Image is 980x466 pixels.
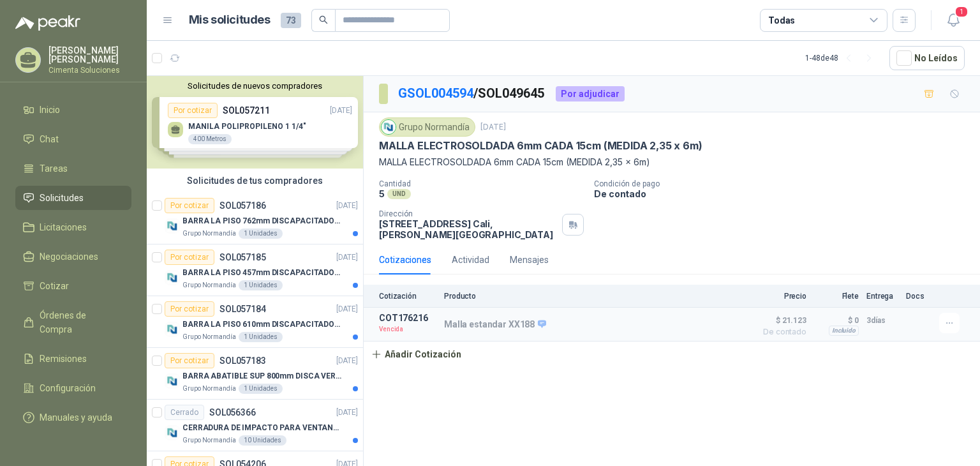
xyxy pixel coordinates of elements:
img: Company Logo [165,425,180,440]
div: Solicitudes de nuevos compradoresPor cotizarSOL057211[DATE] MANILA POLIPROPILENO 1 1/4"400 Metros... [147,76,363,169]
a: Por cotizarSOL057184[DATE] Company LogoBARRA LA PISO 610mm DISCAPACITADOS SOCOGrupo Normandía1 Un... [147,296,363,348]
p: Cotización [379,292,436,301]
a: Cotizar [15,274,131,298]
a: Configuración [15,376,131,400]
span: 1 [954,6,969,18]
p: Flete [814,292,859,301]
div: Solicitudes de tus compradores [147,169,363,193]
p: 5 [379,188,385,199]
span: search [319,15,328,24]
span: Cotizar [40,279,69,293]
p: Entrega [866,292,898,301]
p: Grupo Normandía [182,435,236,446]
span: Negociaciones [40,250,98,264]
div: Incluido [829,326,859,336]
a: Por cotizarSOL057183[DATE] Company LogoBARRA ABATIBLE SUP 800mm DISCA VERT SOCOGrupo Normandía1 U... [147,348,363,400]
img: Company Logo [165,218,180,234]
p: [DATE] [480,121,506,133]
div: 1 Unidades [239,384,283,394]
p: [STREET_ADDRESS] Cali , [PERSON_NAME][GEOGRAPHIC_DATA] [379,218,557,240]
div: Todas [768,13,795,27]
div: 1 - 48 de 48 [805,48,879,68]
img: Company Logo [165,270,180,285]
a: CerradoSOL056366[DATE] Company LogoCERRADURA DE IMPACTO PARA VENTANASGrupo Normandía10 Unidades [147,400,363,451]
p: [DATE] [336,200,358,212]
span: 73 [281,13,301,28]
button: 1 [942,9,965,32]
span: De contado [743,328,806,336]
p: SOL057183 [219,356,266,365]
p: Grupo Normandía [182,280,236,290]
span: Órdenes de Compra [40,308,119,336]
a: Manuales y ayuda [15,405,131,430]
div: Actividad [452,253,489,267]
div: Grupo Normandía [379,117,475,137]
span: Inicio [40,103,60,117]
img: Logo peakr [15,15,80,31]
h1: Mis solicitudes [189,11,271,29]
p: BARRA LA PISO 762mm DISCAPACITADOS SOCO [182,215,341,227]
a: Órdenes de Compra [15,303,131,342]
a: Licitaciones [15,215,131,239]
div: Por cotizar [165,198,214,213]
p: Cimenta Soluciones [48,66,131,74]
p: SOL056366 [209,408,256,417]
p: Malla estandar XX188 [444,319,546,331]
div: Por cotizar [165,301,214,317]
a: Chat [15,127,131,151]
p: Condición de pago [594,179,975,188]
button: No Leídos [889,46,965,70]
div: 1 Unidades [239,332,283,342]
img: Company Logo [165,373,180,389]
span: Configuración [40,381,96,395]
div: Por cotizar [165,250,214,265]
div: 10 Unidades [239,435,286,446]
div: UND [387,189,411,199]
span: Remisiones [40,352,87,366]
p: SOL057184 [219,304,266,313]
p: [DATE] [336,303,358,315]
div: Cerrado [165,405,204,420]
p: BARRA LA PISO 457mm DISCAPACITADOS SOCO [182,267,341,279]
button: Añadir Cotización [364,342,468,367]
span: Manuales y ayuda [40,410,112,425]
p: 3 días [866,313,898,328]
p: MALLA ELECTROSOLDADA 6mm CADA 15cm (MEDIDA 2,35 x 6m) [379,155,965,169]
p: De contado [594,188,975,199]
div: Mensajes [510,253,549,267]
div: Por cotizar [165,353,214,368]
a: Negociaciones [15,244,131,269]
a: GSOL004594 [398,86,473,101]
p: Grupo Normandía [182,229,236,239]
span: $ 21.123 [743,313,806,328]
span: Chat [40,132,59,146]
a: Inicio [15,98,131,122]
p: BARRA ABATIBLE SUP 800mm DISCA VERT SOCO [182,370,341,382]
p: Grupo Normandía [182,332,236,342]
p: CERRADURA DE IMPACTO PARA VENTANAS [182,422,341,434]
div: Cotizaciones [379,253,431,267]
a: Por cotizarSOL057186[DATE] Company LogoBARRA LA PISO 762mm DISCAPACITADOS SOCOGrupo Normandía1 Un... [147,193,363,244]
p: $ 0 [814,313,859,328]
p: MALLA ELECTROSOLDADA 6mm CADA 15cm (MEDIDA 2,35 x 6m) [379,139,702,153]
div: 1 Unidades [239,280,283,290]
img: Company Logo [165,322,180,337]
p: SOL057186 [219,201,266,210]
p: COT176216 [379,313,436,323]
p: [PERSON_NAME] [PERSON_NAME] [48,46,131,64]
p: Dirección [379,209,557,218]
p: Docs [906,292,932,301]
p: Grupo Normandía [182,384,236,394]
a: Por cotizarSOL057185[DATE] Company LogoBARRA LA PISO 457mm DISCAPACITADOS SOCOGrupo Normandía1 Un... [147,244,363,296]
span: Licitaciones [40,220,87,234]
a: Remisiones [15,347,131,371]
p: [DATE] [336,252,358,264]
span: Tareas [40,162,68,176]
div: 1 Unidades [239,229,283,239]
button: Solicitudes de nuevos compradores [152,81,358,91]
p: Cantidad [379,179,584,188]
a: Tareas [15,156,131,181]
p: BARRA LA PISO 610mm DISCAPACITADOS SOCO [182,319,341,331]
p: SOL057185 [219,253,266,262]
img: Company Logo [382,120,396,134]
